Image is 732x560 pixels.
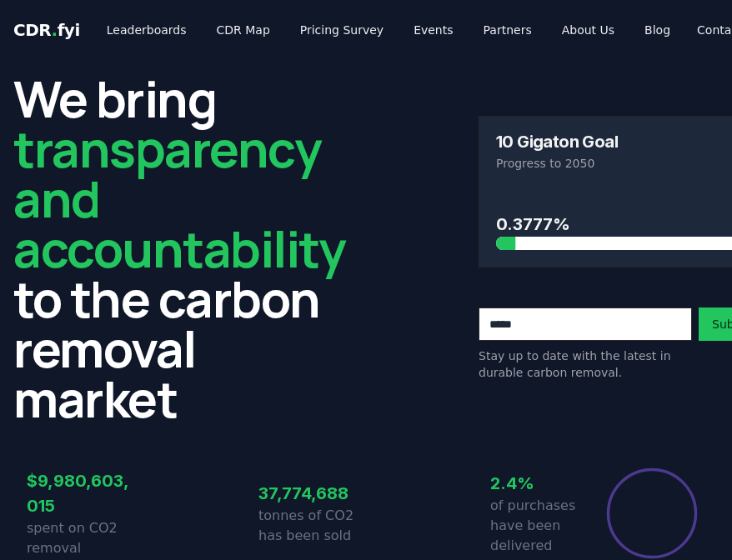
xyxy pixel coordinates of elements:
a: CDR Map [203,15,283,45]
h2: We bring to the carbon removal market [13,73,345,423]
a: Leaderboards [93,15,200,45]
a: CDR.fyi [13,18,80,42]
h3: 37,774,688 [258,481,366,506]
a: Events [400,15,466,45]
div: Percentage of sales delivered [605,467,699,560]
nav: Main [93,15,684,45]
h3: 10 Gigaton Goal [496,133,618,150]
p: tonnes of CO2 has been sold [258,506,366,546]
span: transparency and accountability [13,114,345,282]
a: Blog [631,15,684,45]
a: Pricing Survey [287,15,397,45]
span: . [52,20,58,40]
p: spent on CO2 removal [27,518,134,558]
a: Partners [470,15,545,45]
h3: $9,980,603,015 [27,468,134,518]
p: of purchases have been delivered [490,496,598,556]
p: Stay up to date with the latest in durable carbon removal. [479,347,692,381]
a: About Us [549,15,628,45]
h3: 2.4% [490,471,598,496]
span: CDR fyi [13,20,80,40]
